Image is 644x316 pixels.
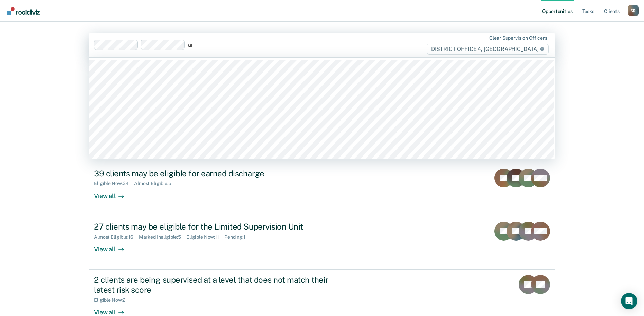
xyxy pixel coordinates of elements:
[94,275,332,295] div: 2 clients are being supervised at a level that does not match their latest risk score
[94,297,131,303] div: Eligible Now : 2
[94,222,332,232] div: 27 clients may be eligible for the Limited Supervision Unit
[186,234,224,240] div: Eligible Now : 11
[94,240,132,253] div: View all
[89,216,555,270] a: 27 clients may be eligible for the Limited Supervision UnitAlmost Eligible:16Marked Ineligible:5E...
[94,169,332,178] div: 39 clients may be eligible for earned discharge
[94,186,132,200] div: View all
[89,163,555,216] a: 39 clients may be eligible for earned dischargeEligible Now:34Almost Eligible:5View all
[628,5,639,16] button: Profile dropdown button
[7,7,40,15] img: Recidiviz
[427,44,549,55] span: DISTRICT OFFICE 4, [GEOGRAPHIC_DATA]
[94,181,134,186] div: Eligible Now : 34
[134,181,177,186] div: Almost Eligible : 5
[621,293,637,309] div: Open Intercom Messenger
[94,303,132,316] div: View all
[628,5,639,16] div: S R
[489,35,547,41] div: Clear supervision officers
[224,234,251,240] div: Pending : 1
[94,234,139,240] div: Almost Eligible : 16
[139,234,186,240] div: Marked Ineligible : 5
